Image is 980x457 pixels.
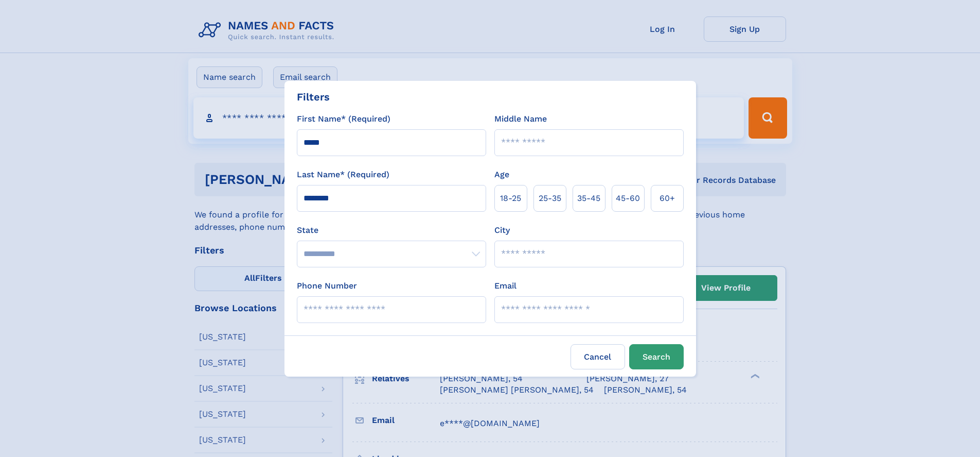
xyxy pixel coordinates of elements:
[660,192,675,205] span: 60+
[494,168,509,181] label: Age
[297,89,330,105] div: Filters
[539,192,561,205] span: 25‑35
[616,192,640,205] span: 45‑60
[297,224,486,236] label: State
[571,344,625,369] label: Cancel
[297,280,357,292] label: Phone Number
[629,344,684,369] button: Search
[500,192,521,205] span: 18‑25
[494,113,547,125] label: Middle Name
[494,224,510,236] label: City
[297,168,389,181] label: Last Name* (Required)
[494,280,516,292] label: Email
[297,113,390,125] label: First Name* (Required)
[577,192,600,205] span: 35‑45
